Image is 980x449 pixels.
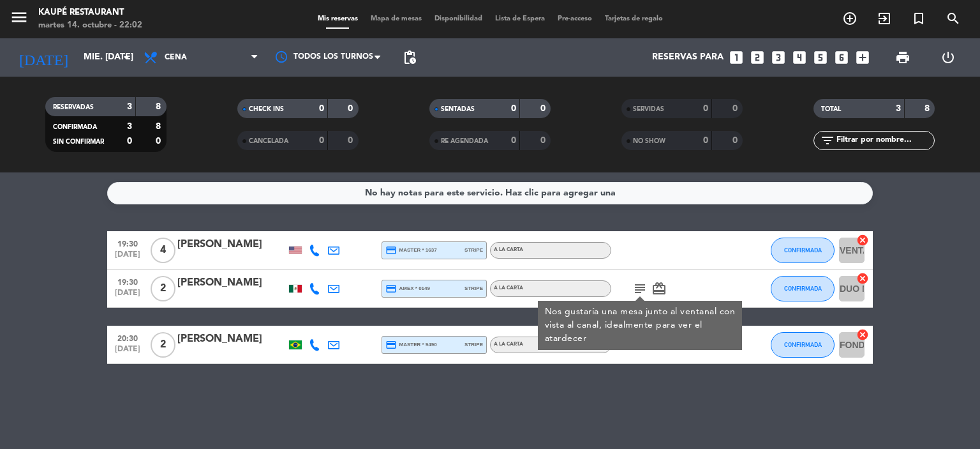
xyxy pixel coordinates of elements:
i: menu [10,8,29,27]
span: Mis reservas [311,15,364,22]
span: amex * 0149 [385,283,430,294]
button: CONFIRMADA [771,332,835,358]
i: subject [632,281,648,296]
i: search [946,11,961,26]
i: add_circle_outline [842,11,857,26]
span: stripe [464,340,483,349]
strong: 0 [319,136,324,145]
span: Disponibilidad [428,15,489,22]
span: CONFIRMADA [784,247,822,254]
strong: 3 [127,122,132,131]
strong: 0 [732,104,740,113]
div: Nos gustaría una mesa junto al ventanal con vista al canal, idealmente para ver el atardecer [545,305,736,346]
span: CANCELADA [249,138,288,144]
strong: 0 [511,136,516,145]
strong: 0 [703,136,708,145]
strong: 0 [540,104,548,113]
strong: 0 [540,136,548,145]
span: CONFIRMADA [784,285,822,292]
span: 2 [151,332,175,358]
span: NO SHOW [633,138,665,144]
span: 19:30 [112,236,144,250]
i: looks_one [728,49,745,66]
div: [PERSON_NAME] [177,275,286,291]
div: LOG OUT [925,38,970,77]
i: looks_two [749,49,766,66]
i: cancel [856,234,869,247]
span: [DATE] [112,250,144,265]
span: master * 9490 [385,339,437,351]
span: Mapa de mesas [364,15,428,22]
span: stripe [464,284,483,293]
span: 19:30 [112,274,144,289]
div: No hay notas para este servicio. Haz clic para agregar una [365,186,616,201]
i: cancel [856,328,869,341]
span: A LA CARTA [494,342,523,347]
i: filter_list [820,133,835,148]
i: arrow_drop_down [119,50,134,65]
span: 20:30 [112,330,144,345]
span: Cena [165,53,187,62]
span: CONFIRMADA [53,124,97,130]
span: SENTADAS [441,106,475,112]
strong: 8 [156,102,163,111]
span: SERVIDAS [633,106,664,112]
i: add_box [854,49,871,66]
strong: 3 [896,104,901,113]
span: 2 [151,276,175,301]
span: A LA CARTA [494,247,523,252]
span: [DATE] [112,345,144,360]
span: Lista de Espera [489,15,551,22]
span: Reservas para [652,52,724,63]
i: credit_card [385,339,397,351]
span: stripe [464,246,483,254]
div: Kaupé Restaurant [38,6,142,19]
strong: 0 [348,104,355,113]
strong: 0 [732,136,740,145]
span: CONFIRMADA [784,341,822,348]
span: master * 1637 [385,245,437,256]
span: SIN CONFIRMAR [53,139,104,145]
span: CHECK INS [249,106,284,112]
span: Tarjetas de regalo [598,15,669,22]
div: [PERSON_NAME] [177,236,286,253]
strong: 0 [348,136,355,145]
strong: 0 [703,104,708,113]
i: [DATE] [10,43,77,72]
span: Pre-acceso [551,15,598,22]
i: cancel [856,272,869,285]
span: [DATE] [112,289,144,303]
span: A LA CARTA [494,285,523,291]
i: looks_3 [770,49,787,66]
span: print [895,50,910,65]
div: [PERSON_NAME] [177,331,286,347]
i: turned_in_not [911,11,926,26]
i: looks_5 [812,49,829,66]
i: exit_to_app [877,11,892,26]
strong: 3 [127,102,132,111]
i: power_settings_new [940,50,956,65]
span: RE AGENDADA [441,138,488,144]
i: card_giftcard [651,281,667,296]
button: CONFIRMADA [771,276,835,301]
span: TOTAL [821,106,841,112]
div: martes 14. octubre - 22:02 [38,19,142,32]
span: pending_actions [402,50,417,65]
i: credit_card [385,283,397,294]
button: menu [10,8,29,31]
strong: 8 [156,122,163,131]
input: Filtrar por nombre... [835,133,934,148]
i: credit_card [385,245,397,256]
span: 4 [151,238,175,263]
strong: 0 [319,104,324,113]
strong: 8 [924,104,932,113]
i: looks_4 [791,49,808,66]
strong: 0 [511,104,516,113]
span: RESERVADAS [53,104,94,110]
strong: 0 [127,137,132,146]
strong: 0 [156,137,163,146]
button: CONFIRMADA [771,238,835,263]
i: looks_6 [833,49,850,66]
